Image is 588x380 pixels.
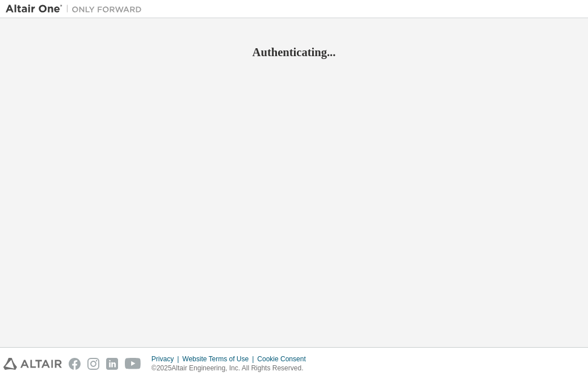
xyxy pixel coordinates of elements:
img: youtube.svg [125,358,141,370]
img: instagram.svg [87,358,99,370]
p: © 2025 Altair Engineering, Inc. All Rights Reserved. [152,364,313,373]
div: Privacy [152,354,182,364]
div: Cookie Consent [257,354,312,364]
h2: Authenticating... [6,45,582,60]
img: Altair One [6,3,148,15]
img: linkedin.svg [106,358,118,370]
img: altair_logo.svg [3,358,62,370]
div: Website Terms of Use [182,354,257,364]
img: facebook.svg [69,358,81,370]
